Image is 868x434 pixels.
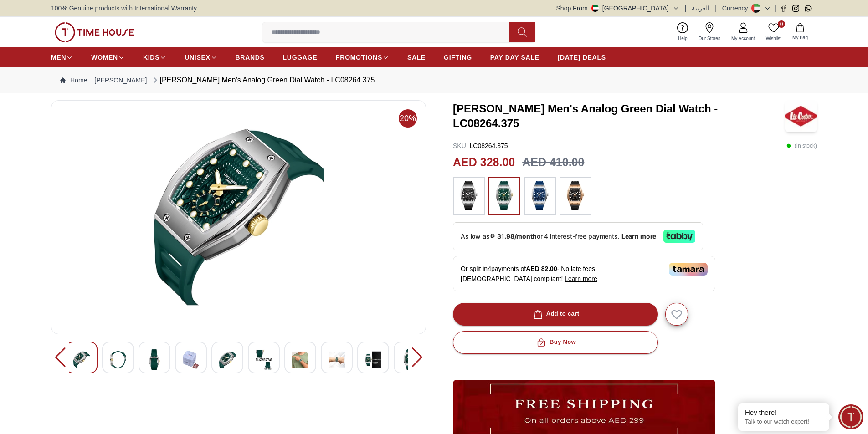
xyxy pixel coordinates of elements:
img: Lee Cooper Men's Analog Black Dial Watch - LC08264.351 [365,349,381,370]
img: ... [457,181,480,210]
span: | [685,4,687,13]
a: PROMOTIONS [335,49,389,66]
span: [DATE] DEALS [558,53,606,62]
h3: [PERSON_NAME] Men's Analog Green Dial Watch - LC08264.375 [453,102,785,131]
span: 100% Genuine products with International Warranty [51,4,197,13]
span: PAY DAY SALE [490,53,539,62]
button: Add to cart [453,303,658,326]
button: Buy Now [453,331,658,354]
div: Hey there! [745,408,822,417]
span: Learn more [565,275,597,282]
p: Talk to our watch expert! [745,418,822,426]
div: Chat Widget [838,404,863,429]
span: LUGGAGE [283,53,318,62]
a: 0Wishlist [760,20,787,44]
a: GIFTING [444,49,472,66]
span: Our Stores [695,35,724,42]
img: Lee Cooper Men's Analog Black Dial Watch - LC08264.351 [219,349,236,370]
span: AED 82.00 [526,265,557,272]
div: Add to cart [532,309,580,319]
a: [PERSON_NAME] [94,76,147,85]
img: Lee Cooper Men's Analog Black Dial Watch - LC08264.351 [292,349,308,370]
a: Whatsapp [805,5,812,12]
img: Lee Cooper Men's Analog Black Dial Watch - LC08264.351 [73,349,90,370]
nav: Breadcrumb [51,67,817,93]
span: My Account [728,35,759,42]
img: Lee Cooper Men's Analog Black Dial Watch - LC08264.351 [146,349,163,370]
span: My Bag [789,34,812,41]
img: Lee Cooper Men's Analog Black Dial Watch - LC08264.351 [183,349,199,370]
img: Tamara [669,263,708,276]
span: SKU : [453,142,468,149]
img: Lee Cooper Men's Analog Black Dial Watch - LC08264.351 [110,349,126,370]
span: UNISEX [185,53,210,62]
img: Lee Cooper Men's Analog Black Dial Watch - LC08264.351 [401,349,418,370]
a: Facebook [780,5,787,12]
h3: AED 410.00 [522,154,584,171]
span: 0 [778,20,785,28]
img: ... [493,181,516,210]
p: LC08264.375 [453,141,508,150]
span: BRANDS [236,53,265,62]
div: Currency [722,4,752,13]
span: Wishlist [762,35,785,42]
span: MEN [51,53,66,62]
a: SALE [407,49,426,66]
span: Help [674,35,691,42]
img: Lee Cooper Men's Analog Green Dial Watch - LC08264.375 [785,100,817,132]
a: Instagram [792,5,799,12]
a: WOMEN [91,49,125,66]
img: Lee Cooper Men's Analog Black Dial Watch - LC08264.351 [329,349,345,370]
img: Lee Cooper Men's Analog Black Dial Watch - LC08264.351 [256,349,272,370]
span: PROMOTIONS [335,53,382,62]
span: 20% [399,109,417,128]
a: KIDS [143,49,166,66]
img: ... [564,181,587,210]
a: PAY DAY SALE [490,49,539,66]
a: Home [60,76,87,85]
div: Or split in 4 payments of - No late fees, [DEMOGRAPHIC_DATA] compliant! [453,256,715,291]
span: SALE [407,53,426,62]
a: [DATE] DEALS [558,49,606,66]
img: ... [529,181,551,210]
span: | [775,4,776,13]
button: العربية [692,4,709,13]
img: Lee Cooper Men's Analog Black Dial Watch - LC08264.351 [59,108,418,327]
a: LUGGAGE [283,49,318,66]
span: GIFTING [444,53,472,62]
img: United Arab Emirates [591,5,599,12]
span: WOMEN [91,53,118,62]
span: KIDS [143,53,159,62]
img: ... [55,22,134,42]
button: My Bag [787,21,813,43]
div: [PERSON_NAME] Men's Analog Green Dial Watch - LC08264.375 [151,75,375,86]
a: BRANDS [236,49,265,66]
a: UNISEX [185,49,217,66]
a: MEN [51,49,73,66]
a: Help [673,20,693,44]
div: Buy Now [535,337,576,347]
a: Our Stores [693,20,726,44]
p: ( In stock ) [786,141,817,150]
h2: AED 328.00 [453,154,515,171]
span: | [715,4,717,13]
button: Shop From[GEOGRAPHIC_DATA] [556,4,679,13]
